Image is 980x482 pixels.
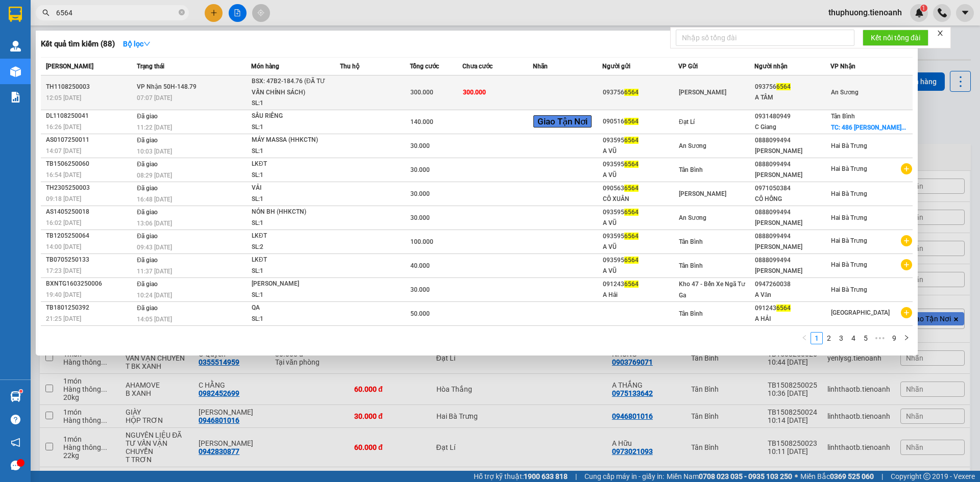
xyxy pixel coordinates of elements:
span: [GEOGRAPHIC_DATA] [831,309,890,316]
div: SẦU RIÊNG [252,111,328,122]
span: 21:25 [DATE] [46,315,81,322]
span: An Sương [679,142,706,149]
div: 0971050384 [755,183,830,194]
span: 09:43 [DATE] [137,244,172,251]
div: TB1506250060 [46,159,134,169]
a: 3 [836,333,847,344]
span: Kết nối tổng đài [871,32,920,43]
span: 16:48 [DATE] [137,196,172,203]
div: 093595 [603,231,678,242]
span: 50.000 [410,310,430,317]
div: A VŨ [603,266,678,276]
li: 1 [811,332,823,344]
span: 6564 [624,161,639,168]
span: 19:40 [DATE] [46,291,81,298]
div: SL: 1 [252,218,328,229]
img: warehouse-icon [10,391,21,402]
div: A Hải [603,290,678,300]
div: [PERSON_NAME] [755,266,830,276]
div: TH1108250003 [46,82,134,92]
span: 14:00 [DATE] [46,243,81,250]
div: 093595 [603,159,678,170]
div: 090516 [603,116,678,127]
span: Hai Bà Trưng [831,214,867,221]
div: VẢI [252,183,328,194]
div: A VŨ [603,146,678,157]
span: Món hàng [251,63,279,70]
span: Người nhận [754,63,788,70]
span: 17:23 [DATE] [46,267,81,274]
div: 091243 [755,303,830,314]
div: 091243 [603,279,678,290]
span: 100.000 [410,238,433,245]
span: plus-circle [901,163,912,174]
div: 093595 [603,255,678,266]
div: 093756 [755,82,830,92]
div: SL: 1 [252,314,328,325]
span: 6564 [624,233,639,240]
span: plus-circle [901,235,912,246]
div: CÔ HỒNG [755,194,830,205]
span: Giao Tận Nơi [533,115,592,128]
span: question-circle [11,415,20,424]
div: NÓN BH (HHKCTN) [252,207,328,218]
button: Bộ lọcdown [115,36,159,52]
span: 16:54 [DATE] [46,171,81,179]
div: [PERSON_NAME] [755,242,830,252]
div: MÁY MASSA (HHKCTN) [252,135,328,146]
a: 4 [848,333,859,344]
span: 40.000 [410,262,430,269]
span: 300.000 [463,89,486,96]
li: 3 [835,332,847,344]
div: C Giang [755,122,830,133]
span: 10:03 [DATE] [137,148,172,155]
span: down [143,40,151,47]
li: 4 [847,332,860,344]
div: SL: 1 [252,98,328,109]
span: VP Nhận [830,63,855,70]
span: 30.000 [410,142,430,149]
span: 14:05 [DATE] [137,316,172,323]
li: Previous Page [798,332,811,344]
div: [PERSON_NAME] [755,170,830,181]
a: 1 [811,333,822,344]
li: 9 [888,332,900,344]
span: 6564 [624,185,639,192]
span: 300.000 [410,89,433,96]
img: warehouse-icon [10,41,21,52]
li: 2 [823,332,835,344]
span: 30.000 [410,166,430,173]
span: search [42,9,50,16]
div: 0888099494 [755,159,830,170]
span: Tân Bình [831,113,855,120]
div: TB1801250392 [46,302,134,313]
span: Tân Bình [679,238,703,245]
div: TH2305250003 [46,183,134,193]
li: Next Page [900,332,913,344]
span: notification [11,438,20,447]
span: left [801,335,807,341]
div: 0888099494 [755,207,830,218]
button: right [900,332,913,344]
span: 6564 [624,257,639,264]
div: SL: 1 [252,290,328,301]
div: 093595 [603,207,678,218]
div: SL: 1 [252,170,328,181]
div: SL: 1 [252,266,328,277]
span: Hai Bà Trưng [831,286,867,293]
div: A Văn [755,290,830,300]
img: warehouse-icon [10,66,21,77]
span: [PERSON_NAME] [46,63,93,70]
div: SL: 1 [252,122,328,133]
div: AS0107250011 [46,135,134,145]
button: left [798,332,811,344]
sup: 1 [19,390,22,393]
span: Hai Bà Trưng [831,261,867,268]
div: 0931480949 [755,111,830,122]
span: Đã giao [137,233,158,240]
div: 0888099494 [755,231,830,242]
span: VP Nhận 50H-148.79 [137,83,197,90]
span: Người gửi [602,63,630,70]
span: right [903,335,910,341]
span: Đã giao [137,113,158,120]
